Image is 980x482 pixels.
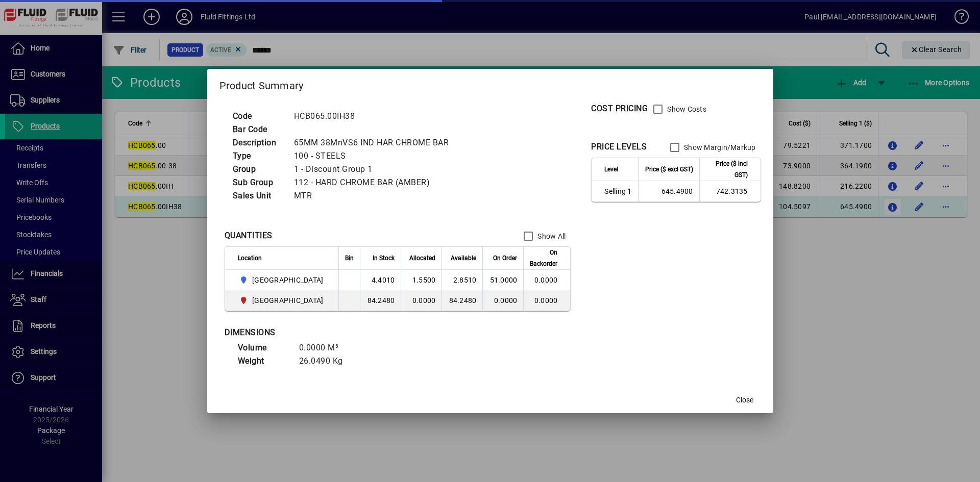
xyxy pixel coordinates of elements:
span: Close [736,395,753,405]
td: 0.0000 M³ [294,341,355,354]
div: DIMENSIONS [225,326,480,339]
td: Code [228,110,289,123]
td: 84.2480 [360,290,401,311]
td: 1.5500 [401,270,442,290]
span: [GEOGRAPHIC_DATA] [252,295,323,306]
td: Group [228,163,289,176]
span: Selling 1 [604,186,631,196]
span: On Order [493,252,517,264]
td: Sales Unit [228,189,289,202]
td: 100 - STEELS [289,149,461,163]
span: Available [451,252,476,264]
label: Show Costs [665,104,706,114]
td: Type [228,149,289,163]
span: Allocated [409,252,435,264]
button: Close [728,391,761,409]
span: [GEOGRAPHIC_DATA] [252,275,323,285]
span: In Stock [373,252,395,264]
span: Price ($ excl GST) [645,164,693,175]
span: AUCKLAND [238,274,328,286]
span: CHRISTCHURCH [238,294,328,307]
td: 742.3135 [699,181,761,201]
label: Show Margin/Markup [682,142,756,153]
td: MTR [289,189,461,202]
td: 112 - HARD CHROME BAR (AMBER) [289,176,461,189]
td: Weight [233,354,294,368]
td: Sub Group [228,176,289,189]
div: PRICE LEVELS [591,141,647,153]
span: Location [238,252,262,264]
div: QUANTITIES [225,230,273,242]
td: 645.4900 [638,181,699,201]
td: 26.0490 Kg [294,354,355,368]
label: Show All [535,231,566,241]
td: Volume [233,341,294,354]
span: 0.0000 [494,296,518,305]
td: HCB065.00IH38 [289,110,461,123]
td: Description [228,136,289,149]
td: 0.0000 [523,270,570,290]
td: 1 - Discount Group 1 [289,163,461,176]
td: Bar Code [228,123,289,136]
td: 2.8510 [442,270,482,290]
span: 51.0000 [490,276,518,284]
span: Bin [345,252,354,264]
span: Level [604,164,618,175]
td: 4.4010 [360,270,401,290]
h2: Product Summary [207,69,773,98]
td: 84.2480 [442,290,482,311]
td: 65MM 38MnVS6 IND HAR CHROME BAR [289,136,461,149]
td: 0.0000 [523,290,570,311]
span: On Backorder [530,247,557,269]
div: COST PRICING [591,103,648,115]
span: Price ($ incl GST) [706,158,748,181]
td: 0.0000 [401,290,442,311]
